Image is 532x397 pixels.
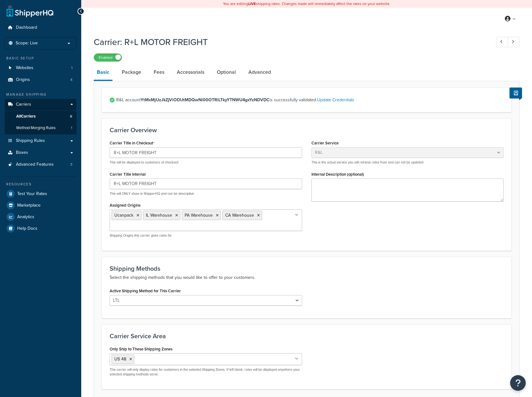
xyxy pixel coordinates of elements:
p: This will ONLY show in ShipperHQ and can be descriptive [110,191,302,196]
span: 4 [70,77,72,83]
span: Analytics [17,214,34,220]
span: 6 [70,114,72,119]
span: 1 [71,65,72,71]
span: 1 [71,125,72,131]
a: Advanced Features3 [5,159,77,170]
a: Package [119,65,144,80]
a: Origins4 [5,74,77,86]
button: Open Resource Center [510,375,526,391]
label: Carrier Title Internal [110,172,146,177]
a: Method Merging Rules1 [5,122,77,134]
span: 3 [70,162,72,167]
a: Update Credentials [317,97,354,103]
span: Marketplace [17,203,41,208]
a: Boxes [5,147,77,158]
a: Analytics [5,211,77,223]
a: Previous Record [496,37,508,47]
div: Basic Setup [5,56,77,61]
span: Advanced Features [16,162,54,167]
span: All Carriers [16,114,36,119]
label: Enabled [94,54,122,61]
span: Dashboard [16,25,37,30]
li: Origins [5,74,77,86]
span: CA Warehouse [225,212,254,219]
li: Carriers [5,99,77,134]
h1: Carrier: R+L MOTOR FREIGHT [94,36,485,48]
span: Help Docs [17,226,37,231]
span: R&L account is successfully validated. [116,96,504,104]
li: Advanced Features [5,159,77,170]
span: Scope: Live [16,41,38,46]
h3: Carrier Overview [110,127,504,133]
div: Manage Shipping [5,92,77,97]
a: Carriers [5,99,77,110]
div: Resources [5,182,77,187]
a: Optional [214,65,239,80]
span: Websites [16,65,33,71]
a: Basic [94,65,112,81]
button: Show Help Docs [510,88,522,98]
span: Test Your Rates [17,191,47,197]
a: Marketplace [5,200,77,211]
span: Shipping Rules [16,138,45,143]
strong: YtMxMjUzJkZjViODUtMDQwNi00OTRiLTkyYTNWU4gxYzNDVDC [141,97,270,103]
p: This will be displayed to customers at checkout [110,160,302,165]
label: Only Ship to These Shipping Zones [110,347,172,351]
h3: Shipping Methods [110,265,504,272]
a: Help Docs [5,223,77,234]
p: Select the shipping methods that you would like to offer to your customers. [110,274,504,281]
p: This is the actual service you will retrieve rates from and can not be updated [311,160,504,165]
a: Test Your Rates [5,188,77,199]
span: Origins [16,77,30,83]
label: Internal Description (optional) [311,172,364,177]
a: Accessorials [174,65,207,80]
a: Advanced [245,65,274,80]
a: Dashboard [5,22,77,33]
span: Carriers [16,102,31,107]
b: LIVE [248,1,256,7]
span: PA Warehouse [185,212,213,219]
p: Shipping Origins this carrier gives rates for [110,233,302,238]
label: Carrier Title in Checkout [110,141,155,146]
span: US 48 [114,356,126,362]
label: Active Shipping Method for This Carrier [110,289,181,293]
a: AllCarriers6 [5,111,77,122]
span: IL Warehouse [146,212,172,219]
li: Method Merging Rules [5,122,77,134]
span: Ucanpack [114,212,133,219]
h3: Carrier Service Area [110,333,504,339]
p: This carrier will only display rates for customers in the selected Shipping Zones. If left blank,... [110,367,302,377]
a: Next Record [508,37,520,47]
a: Fees [151,65,167,80]
span: Boxes [16,150,28,155]
a: Websites1 [5,62,77,74]
a: Shipping Rules [5,135,77,147]
label: Assigned Origins [110,203,141,208]
span: Method Merging Rules [16,125,56,131]
li: Websites [5,62,77,74]
label: Carrier Service [311,141,339,145]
